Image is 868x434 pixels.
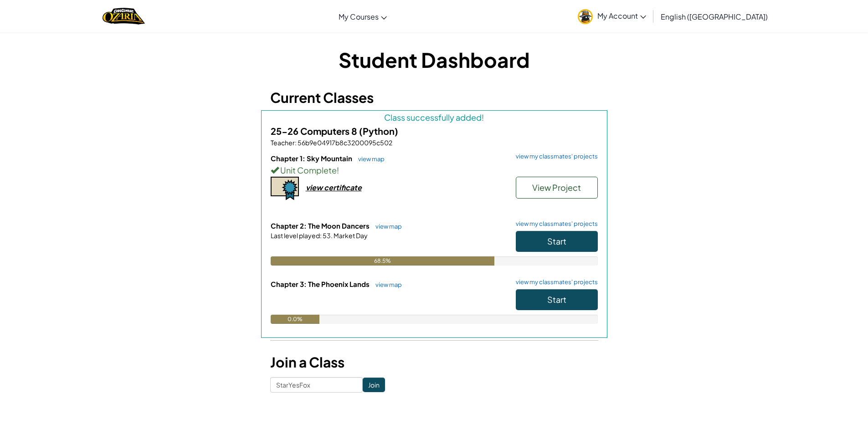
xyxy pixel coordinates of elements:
span: : [295,138,297,147]
a: My Courses [334,4,391,29]
span: (Python) [359,125,398,137]
div: view certificate [306,183,362,192]
a: view map [354,155,385,163]
span: Chapter 2: The Moon Dancers [271,221,371,230]
a: view map [371,223,402,230]
button: Start [516,289,598,310]
span: My Courses [339,12,379,21]
img: Home [103,7,145,26]
span: Start [547,294,566,305]
span: Start [547,236,566,246]
span: Teacher [271,138,295,147]
span: Chapter 1: Sky Mountain [271,154,354,163]
span: View Project [532,182,581,193]
span: Unit Complete [279,165,337,175]
span: 25-26 Computers 8 [271,125,359,137]
img: certificate-icon.png [271,177,299,200]
span: Market Day [333,231,368,240]
a: view map [371,281,402,288]
div: 68.5% [271,256,495,266]
span: English ([GEOGRAPHIC_DATA]) [661,12,768,21]
h1: Student Dashboard [270,46,598,74]
span: 56b9e04917b8c3200095c502 [297,138,392,147]
img: avatar [578,9,593,24]
span: Last level played [271,231,320,240]
span: ! [337,165,339,175]
span: : [320,231,322,240]
a: English ([GEOGRAPHIC_DATA]) [656,4,772,29]
input: <Enter Class Code> [270,377,363,393]
span: 53. [322,231,333,240]
button: View Project [516,177,598,199]
button: Start [516,231,598,252]
span: My Account [597,11,646,20]
a: My Account [573,2,651,31]
a: view my classmates' projects [511,153,598,159]
a: view certificate [271,183,362,192]
span: Chapter 3: The Phoenix Lands [271,280,371,288]
a: view my classmates' projects [511,279,598,285]
div: 0.0% [271,315,320,324]
a: view my classmates' projects [511,221,598,227]
input: Join [363,378,385,392]
h3: Join a Class [270,352,598,373]
div: Class successfully added! [271,111,598,124]
h3: Current Classes [270,87,598,108]
a: Ozaria by CodeCombat logo [103,7,145,26]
